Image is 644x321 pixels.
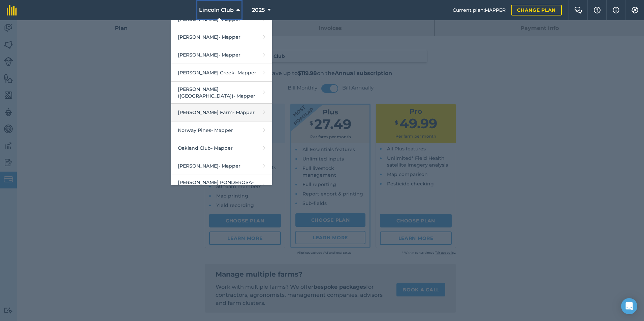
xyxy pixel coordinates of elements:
a: [PERSON_NAME]- Mapper [171,157,272,175]
a: [PERSON_NAME]- Mapper [171,28,272,46]
img: Two speech bubbles overlapping with the left bubble in the forefront [574,7,582,13]
a: [PERSON_NAME] PONDEROSA- Mapper [171,175,272,197]
img: svg+xml;base64,PHN2ZyB4bWxucz0iaHR0cDovL3d3dy53My5vcmcvMjAwMC9zdmciIHdpZHRoPSIxNyIgaGVpZ2h0PSIxNy... [613,6,619,14]
a: [PERSON_NAME]- Mapper [171,46,272,64]
span: Lincoln Club [199,6,234,14]
a: Oakland Club- Mapper [171,139,272,157]
img: A cog icon [631,7,639,13]
a: Change plan [511,5,562,15]
a: [PERSON_NAME] ([GEOGRAPHIC_DATA])- Mapper [171,82,272,104]
a: [PERSON_NAME] Creek- Mapper [171,64,272,82]
a: Norway Pines- Mapper [171,121,272,139]
a: [PERSON_NAME] Farm- Mapper [171,104,272,121]
div: Open Intercom Messenger [621,298,637,314]
img: fieldmargin Logo [7,5,17,15]
span: 2025 [252,6,265,14]
img: A question mark icon [593,7,601,13]
span: Current plan : MAPPER [453,6,506,14]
